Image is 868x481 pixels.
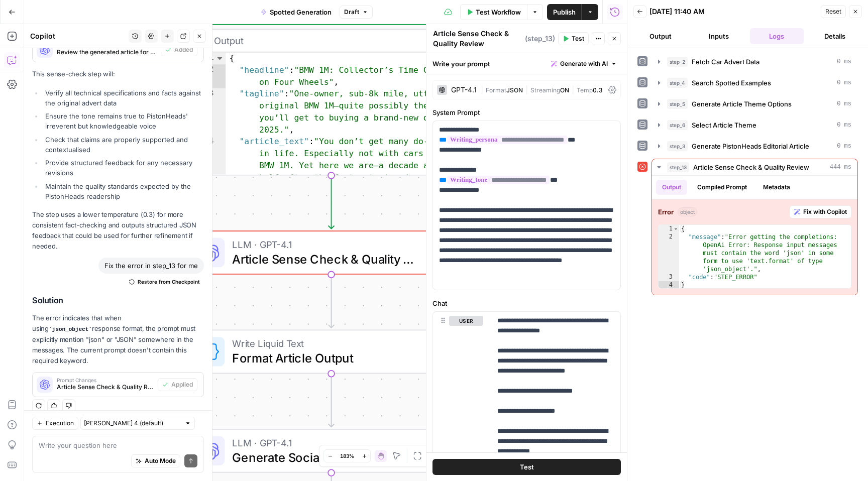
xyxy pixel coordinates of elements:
span: | [481,84,486,94]
button: 0 ms [652,96,857,112]
span: Generate Article Theme Options [692,99,792,109]
button: Applied [158,378,197,391]
button: Output [656,180,687,195]
button: Reset [821,5,846,18]
span: 0.3 [593,86,603,94]
button: 0 ms [652,54,857,70]
div: Output [214,33,423,48]
div: 2 [659,233,679,273]
button: Inputs [692,28,746,44]
span: Streaming [530,86,560,94]
span: Search Spotted Examples [692,78,771,88]
span: Execution [46,419,74,428]
button: Test [558,32,589,45]
button: Compiled Prompt [691,180,753,195]
span: Toggle code folding, rows 1 through 5 [214,53,225,65]
span: 183% [340,452,354,460]
span: object [678,207,697,216]
span: Review the generated article for factual accuracy, tone consistency, and adherence to PistonHeads... [57,48,157,57]
div: 1 [190,53,226,65]
span: Test [572,34,584,43]
button: Test [432,459,621,475]
span: step_3 [667,141,688,151]
g: Edge from step_3 to step_13 [329,175,334,228]
li: Maintain the quality standards expected by the PistonHeads readership [43,181,204,201]
span: Format [486,86,506,94]
span: Test [520,462,534,472]
span: step_4 [667,78,688,88]
span: step_13 [667,162,689,172]
span: Format Article Output [232,349,423,368]
div: 1 [659,225,679,233]
span: | [569,84,577,94]
span: Generate Social Media Post Snippet [232,448,423,466]
div: LLM · GPT-4.1Generate Social Media Post SnippetStep 9 [189,429,474,473]
p: The error indicates that when using response format, the prompt must explicitly mention "json" or... [32,313,204,366]
input: Claude Sonnet 4 (default) [84,418,180,428]
div: Fix the error in step_13 for me [98,258,204,274]
button: Generate with AI [547,57,621,70]
button: Added [161,43,197,56]
div: 3 [190,88,226,136]
span: ON [560,86,569,94]
label: Chat [432,298,621,308]
button: Fix with Copilot [790,205,851,218]
span: 0 ms [837,142,851,151]
span: LLM · GPT-4.1 [232,237,419,252]
span: step_2 [667,57,688,67]
span: ( step_13 ) [525,34,555,44]
strong: Error [658,207,674,217]
span: 0 ms [837,99,851,108]
label: System Prompt [432,107,621,117]
button: Auto Mode [131,454,180,467]
button: Spotted Generation [255,4,338,20]
button: Output [633,28,688,44]
span: Test Workflow [476,7,521,17]
span: Fix with Copilot [803,207,847,216]
span: JSON [506,86,523,94]
span: 0 ms [837,78,851,87]
span: Article Sense Check & Quality Review (step_13) [57,383,154,392]
button: 0 ms [652,138,857,154]
span: Select Article Theme [692,120,756,130]
div: 4 [659,281,679,289]
div: 444 ms [652,176,857,295]
span: Fetch Car Advert Data [692,57,759,67]
span: LLM · GPT-4.1 [232,435,423,450]
g: Edge from step_8 to step_9 [329,374,334,427]
button: 0 ms [652,117,857,133]
div: Write Liquid TextFormat Article OutputStep 8 [189,330,474,374]
span: 0 ms [837,57,851,66]
p: This sense-check step will: [32,69,204,79]
button: Restore from Checkpoint [125,276,204,288]
div: Copilot [30,31,126,41]
span: 0 ms [837,121,851,130]
button: Logs [750,28,804,44]
span: Applied [171,380,193,389]
button: Metadata [757,180,796,195]
span: step_5 [667,99,688,109]
li: Provide structured feedback for any necessary revisions [43,158,204,178]
span: Auto Mode [145,456,176,465]
li: Verify all technical specifications and facts against the original advert data [43,88,204,108]
div: 2 [190,64,226,88]
span: Generate with AI [560,59,608,68]
span: Publish [553,7,576,17]
div: GPT-4.1 [451,86,477,93]
button: 444 ms [652,159,857,175]
g: Edge from step_13 to step_8 [329,275,334,328]
code: json_object [49,326,92,332]
div: 3 [659,273,679,281]
span: Restore from Checkpoint [138,278,200,286]
span: 444 ms [830,163,851,172]
span: Draft [344,8,359,17]
span: Prompt Changes [57,378,154,383]
div: ErrorLLM · GPT-4.1Article Sense Check & Quality ReviewStep 13 [189,230,474,275]
button: Execution [32,417,78,430]
div: Write your prompt [426,53,627,74]
button: user [449,316,483,326]
button: Draft [340,6,373,19]
span: Added [174,45,193,54]
span: Article Sense Check & Quality Review [693,162,809,172]
button: Test Workflow [460,4,527,20]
